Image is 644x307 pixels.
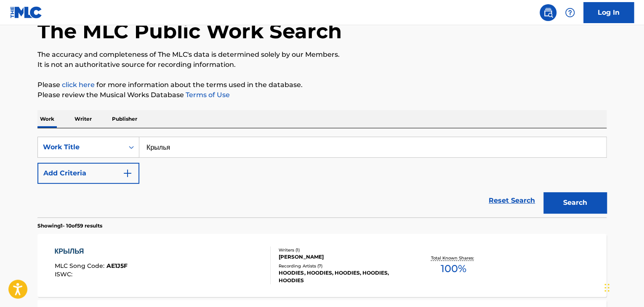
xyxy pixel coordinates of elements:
div: Drag [604,275,609,300]
span: ISWC : [55,270,75,278]
span: AE1J5F [106,262,128,270]
div: HOODIES, HOODIES, HOODIES, HOODIES, HOODIES [279,269,406,284]
button: Search [543,192,607,213]
img: search [543,8,553,18]
button: Add Criteria [37,163,139,184]
a: Reset Search [484,191,539,210]
div: Work Title [43,142,119,152]
img: MLC Logo [10,6,43,19]
div: Help [562,4,578,21]
a: Public Search [540,4,556,21]
a: Log In [583,2,634,23]
span: 100 % [440,261,466,276]
a: Terms of Use [184,91,230,99]
form: Search Form [37,137,607,217]
iframe: Chat Widget [602,267,644,307]
div: Writers ( 1 ) [279,247,406,253]
img: 9d2ae6d4665cec9f34b9.svg [122,168,133,178]
p: Please for more information about the terms used in the database. [37,80,607,90]
p: Please review the Musical Works Database [37,90,607,100]
p: Publisher [109,110,140,128]
div: КРЫЛЬЯ [55,246,128,257]
p: It is not an authoritative source for recording information. [37,60,607,70]
div: [PERSON_NAME] [279,253,406,261]
h1: The MLC Public Work Search [37,19,342,44]
span: MLC Song Code : [55,262,106,270]
a: click here [62,81,95,89]
img: help [565,8,575,18]
a: КРЫЛЬЯMLC Song Code:AE1J5FISWC:Writers (1)[PERSON_NAME]Recording Artists (7)HOODIES, HOODIES, HOO... [37,234,607,297]
p: Writer [72,110,94,128]
p: The accuracy and completeness of The MLC's data is determined solely by our Members. [37,50,607,60]
p: Work [37,110,57,128]
p: Showing 1 - 10 of 59 results [37,222,102,230]
p: Total Known Shares: [431,255,476,261]
div: Recording Artists ( 7 ) [279,263,406,269]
